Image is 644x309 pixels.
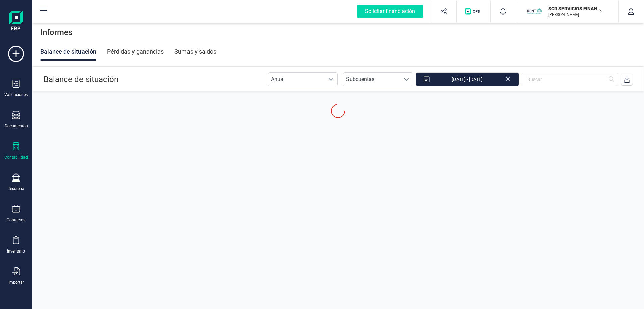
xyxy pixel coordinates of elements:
[107,43,164,61] div: Pérdidas y ganancias
[527,4,542,19] img: SC
[7,248,25,254] div: Inventario
[7,217,25,223] div: Contactos
[9,11,23,32] img: Logo Finanedi
[4,92,28,98] div: Validaciones
[548,5,602,12] p: SCD SERVICIOS FINANCIEROS SL
[461,1,486,22] button: Logo de OPS
[44,75,118,84] span: Balance de situación
[174,43,216,61] div: Sumas y saldos
[522,73,618,86] input: Buscar
[343,73,400,86] span: Subcuentas
[465,8,482,15] img: Logo de OPS
[8,280,24,285] div: Importar
[524,1,610,22] button: SCSCD SERVICIOS FINANCIEROS SL[PERSON_NAME]
[40,43,96,61] div: Balance de situación
[349,1,431,22] button: Solicitar financiación
[32,22,644,43] div: Informes
[5,123,28,129] div: Documentos
[548,12,602,17] p: [PERSON_NAME]
[4,155,28,160] div: Contabilidad
[357,5,423,18] div: Solicitar financiación
[8,186,24,191] div: Tesorería
[268,73,325,86] span: Anual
